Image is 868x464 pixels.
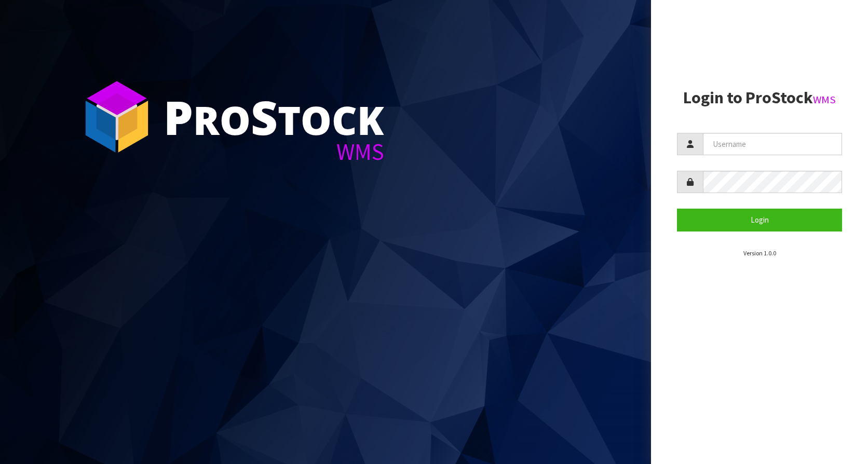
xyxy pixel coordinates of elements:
small: Version 1.0.0 [743,249,776,257]
div: ro tock [164,93,384,140]
span: P [164,85,193,148]
input: Username [703,133,842,155]
button: Login [677,209,842,231]
h2: Login to ProStock [677,89,842,107]
img: ProStock Cube [78,78,156,156]
span: S [251,85,278,148]
div: WMS [164,140,384,163]
small: WMS [813,93,836,106]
